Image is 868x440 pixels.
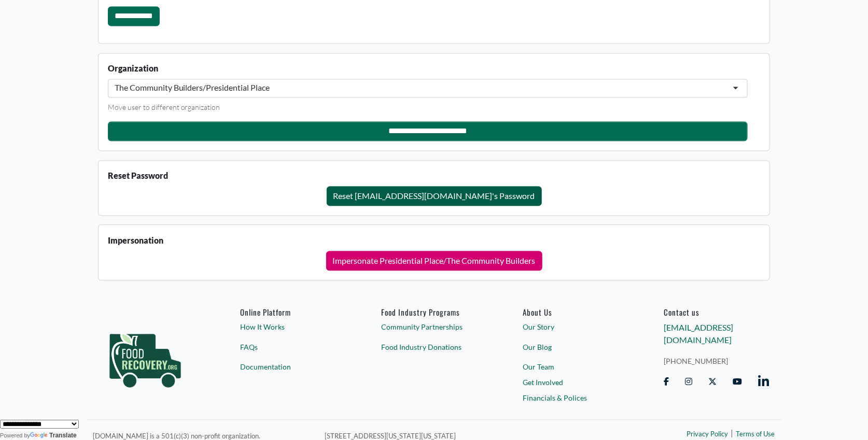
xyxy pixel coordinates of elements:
label: Reset Password [108,169,168,182]
a: Community Partnerships [381,321,486,332]
a: [PHONE_NUMBER] [664,356,769,366]
small: Move user to different organization [108,103,220,111]
a: Documentation [240,361,345,372]
a: Financials & Polices [523,392,628,403]
img: food_recovery_green_logo-76242d7a27de7ed26b67be613a865d9c9037ba317089b267e0515145e5e51427.png [99,307,192,406]
h6: Food Industry Programs [381,307,486,317]
a: [EMAIL_ADDRESS][DOMAIN_NAME] [664,322,734,345]
img: Google Translate [30,432,49,439]
label: Impersonation [108,234,163,247]
button: Reset [EMAIL_ADDRESS][DOMAIN_NAME]'s Password [327,186,542,206]
h6: Contact us [664,307,769,317]
h6: Online Platform [240,307,345,317]
label: Organization [108,62,158,75]
a: Our Blog [523,342,628,352]
a: How It Works [240,321,345,332]
a: FAQs [240,342,345,352]
button: Impersonate Presidential Place/The Community Builders [326,251,542,271]
a: Food Industry Donations [381,342,486,352]
a: Get Involved [523,377,628,388]
div: The Community Builders/Presidential Place [115,82,270,93]
a: Our Team [523,361,628,372]
a: Our Story [523,321,628,332]
a: Translate [30,432,77,439]
a: About Us [523,307,628,317]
